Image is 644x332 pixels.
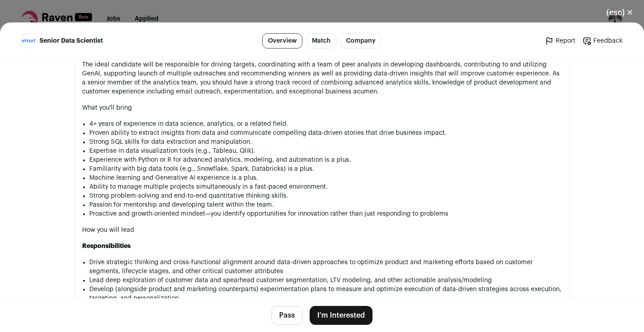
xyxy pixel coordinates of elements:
a: Feedback [583,36,622,45]
li: Expertise in data visualization tools (e.g., Tableau, Qlik). [89,146,562,155]
button: Close modal [596,3,644,22]
li: Strong problem-solving and end-to-end quantitative thinking skills. [89,191,562,200]
li: Ability to manage multiple projects simultaneously in a fast-paced environment. [89,182,562,191]
p: What you'll bring [82,103,562,112]
p: The ideal candidate will be responsible for driving targets, coordinating with a team of peer ana... [82,60,562,96]
span: Senior Data Scientist [39,36,103,45]
li: Passion for mentorship and developing talent within the team. [89,200,562,209]
li: Proactive and growth-oriented mindset—you identify opportunities for innovation rather than just ... [89,209,562,218]
a: Company [340,33,381,49]
button: I'm Interested [310,306,372,325]
li: Proven ability to extract insights from data and communicate compelling data-driven stories that ... [89,128,562,137]
li: Strong SQL skills for data extraction and manipulation. [89,137,562,146]
li: Familiarity with big data tools (e.g., Snowflake, Spark, Databricks) is a plus. [89,164,562,173]
a: Match [306,33,337,49]
strong: Responsibilities [82,243,131,249]
a: Report [545,36,575,45]
li: Machine learning and Generative AI experience is a plus. [89,173,562,182]
p: How you will lead [82,226,562,235]
li: Develop (alongside product and marketing counterparts) experimentation plans to measure and optim... [89,285,562,303]
li: 4+ years of experience in data science, analytics, or a related field. [89,120,562,128]
button: Pass [272,306,302,325]
li: Lead deep exploration of customer data and spearhead customer segmentation, LTV modeling, and oth... [89,276,562,285]
li: Experience with Python or R for advanced analytics, modeling, and automation is a plus. [89,155,562,164]
img: 063e6e21db467e0fea59c004443fc3bf10cf4ada0dac12847339c93fdb63647b.png [22,40,35,42]
a: Overview [262,33,302,49]
li: Drive strategic thinking and cross-functional alignment around data-driven approaches to optimize... [89,258,562,276]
